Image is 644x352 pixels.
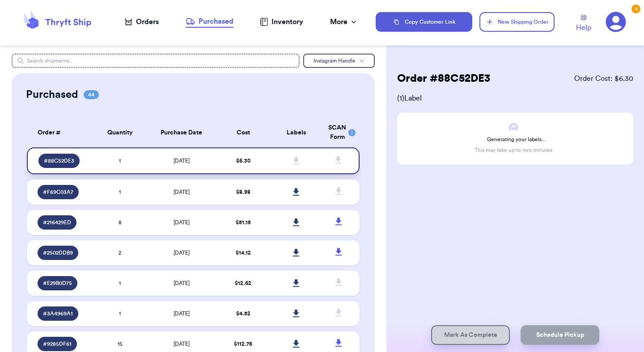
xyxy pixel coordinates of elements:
span: Instagram Handle [314,58,356,63]
a: Inventory [260,17,303,27]
th: Cost [216,118,270,147]
span: Generating your labels... [487,136,546,143]
span: # 9285DF61 [43,340,72,348]
input: Search shipments... [12,54,300,68]
span: $ 12.62 [235,281,251,286]
span: 1 [119,189,121,195]
a: Purchased [186,16,233,28]
span: $ 6.30 [236,158,250,163]
span: [DATE] [174,220,190,225]
span: 1 [119,311,121,316]
div: More [330,17,358,27]
span: 1 [119,281,121,286]
span: 8 [119,220,122,225]
th: Quantity [93,118,147,147]
span: # E29B0D75 [43,280,72,287]
div: SCAN Form [328,123,349,142]
button: New Shipping Order [479,12,555,32]
button: Mark As Complete [431,325,510,345]
h2: Order # 88C52DE3 [397,71,490,86]
th: Purchase Date [147,118,216,147]
div: Purchased [186,16,233,27]
span: $ 51.15 [236,220,251,225]
span: [DATE] [174,189,190,195]
span: ( 1 ) Label [397,93,633,104]
span: 2 [119,250,121,256]
span: # 216429ED [43,219,71,226]
th: Labels [270,118,323,147]
button: Instagram Handle [303,54,375,68]
div: 3 [631,4,640,13]
span: # 2502DDB9 [43,249,73,256]
span: 1 [119,158,121,163]
button: Schedule Pickup [521,325,599,345]
th: Order # [27,118,93,147]
span: $ 14.12 [236,250,251,256]
span: $ 8.98 [236,189,250,195]
span: [DATE] [174,281,190,286]
span: Help [576,22,591,33]
span: # F69C03A7 [43,189,73,196]
a: Help [576,15,591,33]
span: # 3A4969A1 [43,310,73,317]
span: # 88C52DE3 [44,157,74,164]
span: [DATE] [174,158,190,163]
a: Orders [125,17,159,27]
span: [DATE] [174,250,190,256]
button: Copy Customer Link [376,12,472,32]
span: 44 [84,90,99,99]
h2: Purchased [26,88,78,102]
p: This may take up to two minutes [475,147,552,154]
span: [DATE] [174,311,190,316]
span: $ 112.76 [234,341,252,347]
span: 15 [118,341,123,347]
span: [DATE] [174,341,190,347]
span: $ 4.52 [236,311,250,316]
a: 3 [606,12,626,32]
span: Order Cost: $ 6.30 [574,73,633,84]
